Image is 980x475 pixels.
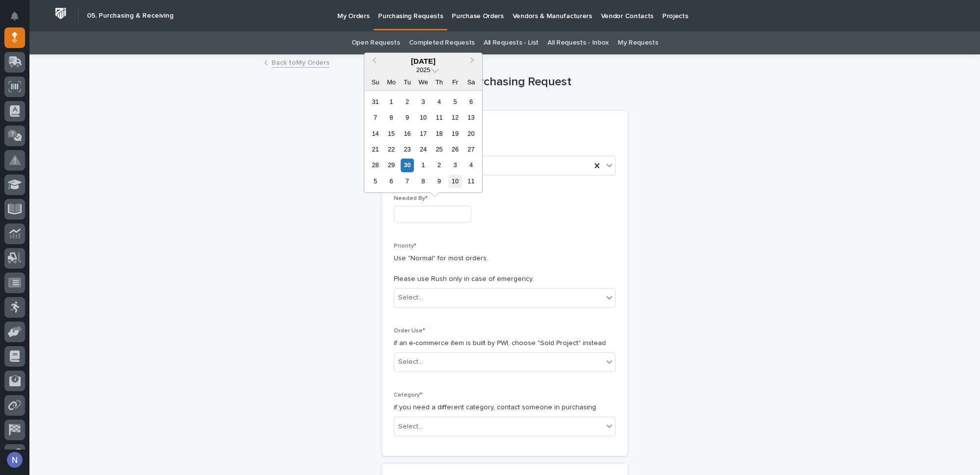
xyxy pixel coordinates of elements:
[464,75,478,89] div: Sa
[448,143,462,156] div: Choose Friday, September 26th, 2025
[369,175,382,188] div: Choose Sunday, October 5th, 2025
[464,95,478,108] div: Choose Saturday, September 6th, 2025
[416,143,430,156] div: Choose Wednesday, September 24th, 2025
[465,54,481,70] button: Next Month
[384,95,398,108] div: Choose Monday, September 1st, 2025
[401,159,414,172] div: Choose Tuesday, September 30th, 2025
[272,56,329,68] a: Back toMy Orders
[464,143,478,156] div: Choose Saturday, September 27th, 2025
[384,175,398,188] div: Choose Monday, October 6th, 2025
[433,143,446,156] div: Choose Thursday, September 25th, 2025
[384,75,398,89] div: Mo
[364,57,482,66] div: [DATE]
[416,95,430,108] div: Choose Wednesday, September 3rd, 2025
[401,111,414,124] div: Choose Tuesday, September 9th, 2025
[464,175,478,188] div: Choose Saturday, October 11th, 2025
[416,175,430,188] div: Choose Wednesday, October 8th, 2025
[448,175,462,188] div: Choose Friday, October 10th, 2025
[398,357,423,367] div: Select...
[433,127,446,140] div: Choose Thursday, September 18th, 2025
[416,127,430,140] div: Choose Wednesday, September 17th, 2025
[547,31,609,54] a: All Requests - Inbox
[369,75,382,89] div: Su
[464,111,478,124] div: Choose Saturday, September 13th, 2025
[384,159,398,172] div: Choose Monday, September 29th, 2025
[369,127,382,140] div: Choose Sunday, September 14th, 2025
[433,111,446,124] div: Choose Thursday, September 11th, 2025
[618,31,658,54] a: My Requests
[394,253,616,284] p: Use "Normal" for most orders. Please use Rush only in case of emergency.
[394,196,428,201] span: Needed By
[416,159,430,172] div: Choose Wednesday, October 1st, 2025
[448,111,462,124] div: Choose Friday, September 12th, 2025
[448,127,462,140] div: Choose Friday, September 19th, 2025
[398,422,423,432] div: Select...
[367,94,479,189] div: month 2025-09
[433,175,446,188] div: Choose Thursday, October 9th, 2025
[401,175,414,188] div: Choose Tuesday, October 7th, 2025
[369,95,382,108] div: Choose Sunday, August 31st, 2025
[394,402,616,413] p: if you need a different category, contact someone in purchasing
[448,95,462,108] div: Choose Friday, September 5th, 2025
[433,159,446,172] div: Choose Thursday, October 2nd, 2025
[87,12,173,20] h2: 05. Purchasing & Receiving
[12,12,25,27] div: Notifications
[401,75,414,89] div: Tu
[369,111,382,124] div: Choose Sunday, September 7th, 2025
[382,75,627,89] h1: New Purchasing Request
[409,31,475,54] a: Completed Requests
[384,127,398,140] div: Choose Monday, September 15th, 2025
[4,450,25,470] button: users-avatar
[384,111,398,124] div: Choose Monday, September 8th, 2025
[394,392,422,398] span: Category
[394,328,425,334] span: Order Use
[369,159,382,172] div: Choose Sunday, September 28th, 2025
[398,293,423,303] div: Select...
[416,66,430,74] span: 2025
[52,4,70,23] img: Workspace Logo
[4,6,25,26] button: Notifications
[401,95,414,108] div: Choose Tuesday, September 2nd, 2025
[464,127,478,140] div: Choose Saturday, September 20th, 2025
[433,75,446,89] div: Th
[365,54,381,70] button: Previous Month
[484,31,539,54] a: All Requests - List
[401,143,414,156] div: Choose Tuesday, September 23rd, 2025
[448,159,462,172] div: Choose Friday, October 3rd, 2025
[369,143,382,156] div: Choose Sunday, September 21st, 2025
[394,243,416,249] span: Priority
[448,75,462,89] div: Fr
[384,143,398,156] div: Choose Monday, September 22nd, 2025
[433,95,446,108] div: Choose Thursday, September 4th, 2025
[416,111,430,124] div: Choose Wednesday, September 10th, 2025
[401,127,414,140] div: Choose Tuesday, September 16th, 2025
[352,31,400,54] a: Open Requests
[394,338,616,349] p: if an e-commerce item is built by PWI, choose "Sold Project" instead
[416,75,430,89] div: We
[464,159,478,172] div: Choose Saturday, October 4th, 2025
